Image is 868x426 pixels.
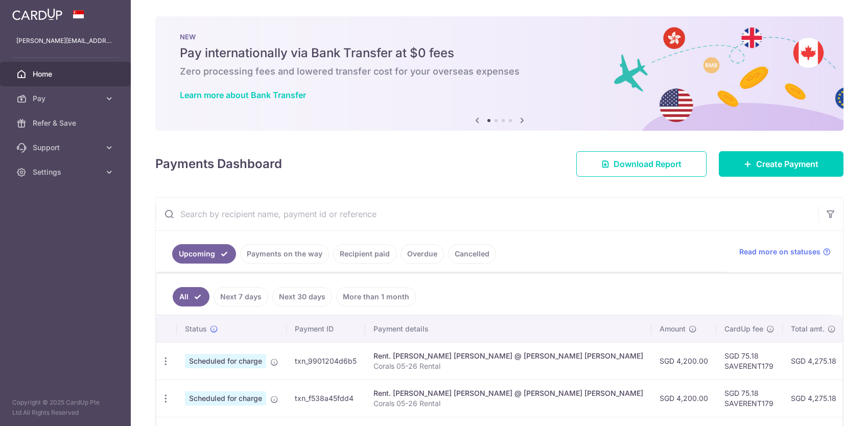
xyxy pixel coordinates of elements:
span: Pay [33,93,100,104]
div: Rent. [PERSON_NAME] [PERSON_NAME] @ [PERSON_NAME] [PERSON_NAME] [373,351,643,361]
img: CardUp [12,8,62,20]
a: Next 30 days [272,287,332,306]
td: SGD 4,200.00 [651,342,716,380]
p: Corals 05-26 Rental [373,361,643,371]
span: CardUp fee [724,324,763,334]
th: Payment details [365,316,651,342]
img: Bank transfer banner [155,16,843,131]
span: Scheduled for charge [185,354,266,368]
p: NEW [180,33,819,41]
p: [PERSON_NAME][EMAIL_ADDRESS][DOMAIN_NAME] [16,36,114,46]
h6: Zero processing fees and lowered transfer cost for your overseas expenses [180,65,819,78]
span: Read more on statuses [739,247,820,257]
td: txn_9901204d6b5 [287,342,365,380]
a: Create Payment [719,151,843,177]
a: Payments on the way [240,244,329,264]
span: Settings [33,167,100,177]
h5: Pay internationally via Bank Transfer at $0 fees [180,45,819,61]
td: txn_f538a45fdd4 [287,380,365,417]
td: SGD 4,275.18 [783,342,848,380]
a: Overdue [401,244,444,264]
a: Learn more about Bank Transfer [180,90,306,100]
a: Recipient paid [333,244,396,264]
span: Create Payment [756,158,818,170]
a: More than 1 month [336,287,416,306]
span: Support [33,143,100,153]
td: SGD 75.18 SAVERENT179 [716,342,783,380]
a: Download Report [576,151,707,177]
h4: Payments Dashboard [155,155,282,173]
p: Corals 05-26 Rental [373,398,643,409]
td: SGD 4,275.18 [783,380,848,417]
td: SGD 4,200.00 [651,380,716,417]
a: Cancelled [448,244,496,264]
span: Status [185,324,207,334]
a: Upcoming [172,244,236,264]
a: Next 7 days [214,287,268,306]
span: Home [33,69,100,79]
span: Refer & Save [33,118,100,128]
a: All [173,287,209,306]
th: Payment ID [287,316,365,342]
span: Amount [660,324,686,334]
a: Read more on statuses [739,247,831,257]
input: Search by recipient name, payment id or reference [156,198,818,230]
td: SGD 75.18 SAVERENT179 [716,380,783,417]
div: Rent. [PERSON_NAME] [PERSON_NAME] @ [PERSON_NAME] [PERSON_NAME] [373,388,643,398]
span: Total amt. [791,324,825,334]
span: Download Report [614,158,682,170]
span: Scheduled for charge [185,391,266,406]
